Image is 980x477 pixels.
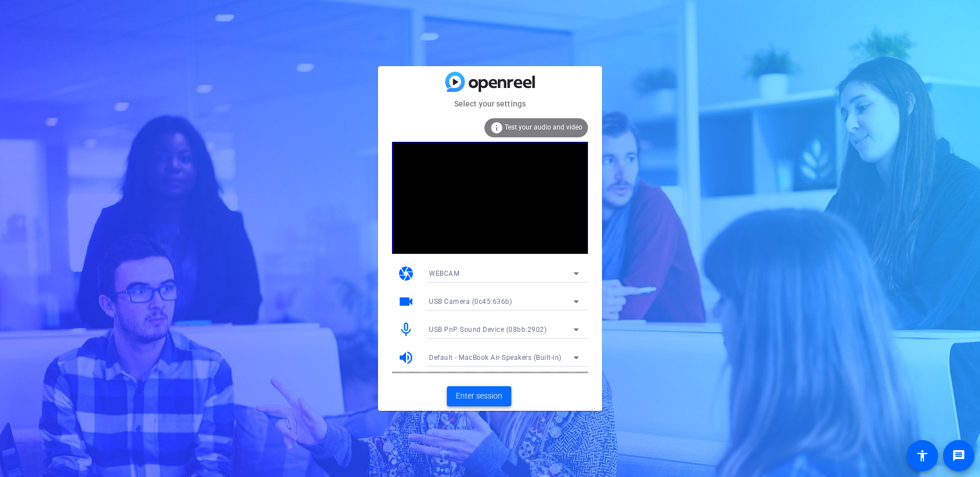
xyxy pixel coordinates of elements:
mat-card-subtitle: Select your settings [378,98,602,110]
img: blue-gradient.svg [445,72,535,91]
span: Enter session [456,390,502,402]
span: USB Camera (0c45:636b) [429,298,512,305]
mat-icon: videocam [398,293,414,310]
button: Enter session [447,386,511,406]
mat-icon: mic_none [398,321,414,338]
span: USB PnP Sound Device (08bb:2902) [429,326,547,334]
mat-icon: camera [398,265,414,282]
mat-icon: volume_up [398,349,414,366]
mat-icon: message [952,449,965,462]
mat-icon: info [490,121,503,135]
span: WEBCAM [429,270,459,277]
mat-icon: accessibility [916,449,929,462]
span: Test your audio and video [505,123,582,131]
span: Default - MacBook Air Speakers (Built-in) [429,354,562,362]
